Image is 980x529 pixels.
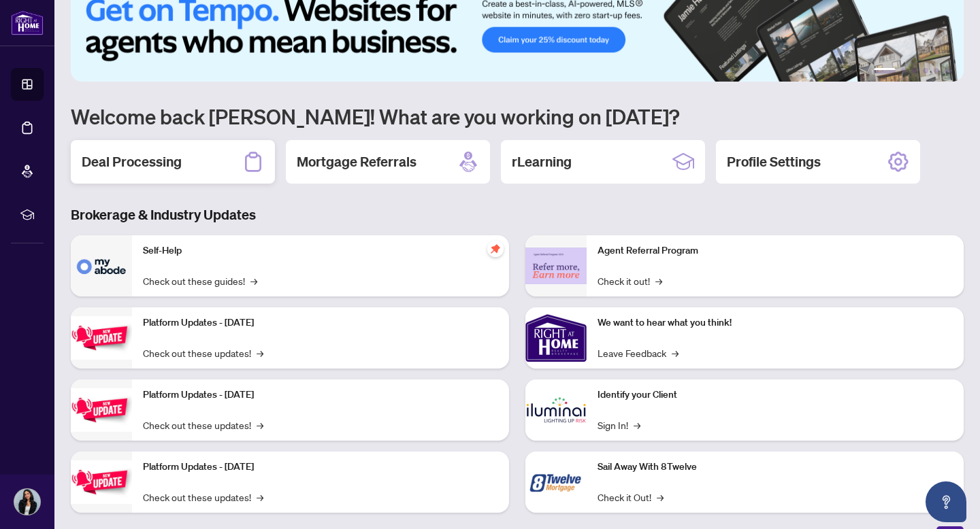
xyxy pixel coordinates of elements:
[598,490,664,505] a: Check it Out!→
[71,103,964,129] h1: Welcome back [PERSON_NAME]! What are you working on [DATE]?
[598,243,953,258] p: Agent Referral Program
[945,68,950,73] button: 6
[257,417,263,432] span: →
[657,490,664,505] span: →
[11,10,44,35] img: logo
[598,315,953,330] p: We want to hear what you think!
[71,235,132,296] img: Self-Help
[525,307,587,369] img: We want to hear what you think!
[727,152,821,171] h2: Profile Settings
[874,68,896,73] button: 1
[901,68,906,73] button: 2
[143,388,498,403] p: Platform Updates - [DATE]
[250,273,257,288] span: →
[598,388,953,403] p: Identify your Client
[71,205,964,224] h3: Brokerage & Industry Updates
[512,152,572,171] h2: rLearning
[598,417,640,432] a: Sign In!→
[71,460,132,503] img: Platform Updates - June 23, 2025
[71,316,132,359] img: Platform Updates - July 21, 2025
[143,490,263,505] a: Check out these updates!→
[14,489,40,515] img: Profile Icon
[143,345,263,360] a: Check out these updates!→
[297,152,416,171] h2: Mortgage Referrals
[257,490,263,505] span: →
[926,481,966,522] button: Open asap
[525,248,587,285] img: Agent Referral Program
[257,345,263,360] span: →
[598,345,679,360] a: Leave Feedback→
[143,273,257,288] a: Check out these guides!→
[598,273,662,288] a: Check it out!→
[143,460,498,475] p: Platform Updates - [DATE]
[143,315,498,330] p: Platform Updates - [DATE]
[934,68,939,73] button: 5
[634,417,640,432] span: →
[923,68,928,73] button: 4
[82,152,182,171] h2: Deal Processing
[672,345,679,360] span: →
[525,379,587,441] img: Identify your Client
[143,417,263,432] a: Check out these updates!→
[487,241,504,257] span: pushpin
[598,460,953,475] p: Sail Away With 8Twelve
[655,273,662,288] span: →
[525,451,587,513] img: Sail Away With 8Twelve
[71,388,132,431] img: Platform Updates - July 8, 2025
[912,68,917,73] button: 3
[143,243,498,258] p: Self-Help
